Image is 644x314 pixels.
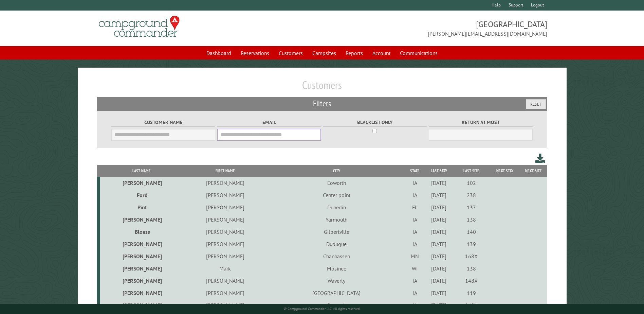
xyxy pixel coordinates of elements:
[268,250,405,262] td: Chanhassen
[268,213,405,226] td: Yarmouth
[425,204,453,211] div: [DATE]
[268,189,405,201] td: Center point
[454,165,490,177] th: Last Site
[183,250,268,262] td: [PERSON_NAME]
[454,201,490,213] td: 137
[454,177,490,189] td: 102
[342,47,367,59] a: Reports
[308,47,340,59] a: Campsites
[183,299,268,311] td: [PERSON_NAME]
[268,226,405,238] td: Gilbertville
[100,238,182,250] td: [PERSON_NAME]
[100,189,182,201] td: Ford
[396,47,442,59] a: Communications
[454,287,490,299] td: 119
[284,307,361,311] small: © Campground Commander LLC. All rights reserved.
[183,165,268,177] th: First Name
[183,262,268,275] td: Mark
[405,275,424,287] td: IA
[183,201,268,213] td: [PERSON_NAME]
[268,177,405,189] td: Eoworth
[268,299,405,311] td: Decorah
[268,287,405,299] td: [GEOGRAPHIC_DATA]
[97,13,182,40] img: Campground Commander
[100,226,182,238] td: Bloess
[425,302,453,309] div: [DATE]
[237,47,273,59] a: Reservations
[183,275,268,287] td: [PERSON_NAME]
[454,213,490,226] td: 138
[405,213,424,226] td: IA
[424,165,454,177] th: Last Stay
[454,238,490,250] td: 139
[97,78,547,97] h1: Customers
[454,299,490,311] td: 148X
[526,99,546,109] button: Reset
[425,228,453,235] div: [DATE]
[425,277,453,284] div: [DATE]
[268,238,405,250] td: Dubuque
[100,275,182,287] td: [PERSON_NAME]
[535,152,545,165] a: Download this customer list (.csv)
[454,250,490,262] td: 168X
[97,97,547,110] h2: Filters
[405,287,424,299] td: IA
[268,201,405,213] td: Dunedin
[405,262,424,275] td: WI
[454,226,490,238] td: 140
[268,275,405,287] td: Waverly
[405,226,424,238] td: IA
[111,119,215,126] label: Customer Name
[100,213,182,226] td: [PERSON_NAME]
[100,165,182,177] th: Last Name
[100,177,182,189] td: [PERSON_NAME]
[425,265,453,272] div: [DATE]
[183,238,268,250] td: [PERSON_NAME]
[520,165,547,177] th: Next Site
[405,299,424,311] td: IA
[183,287,268,299] td: [PERSON_NAME]
[425,290,453,296] div: [DATE]
[368,47,394,59] a: Account
[425,192,453,198] div: [DATE]
[405,165,424,177] th: State
[100,299,182,311] td: [PERSON_NAME]
[454,262,490,275] td: 138
[202,47,235,59] a: Dashboard
[183,189,268,201] td: [PERSON_NAME]
[405,238,424,250] td: IA
[100,262,182,275] td: [PERSON_NAME]
[268,262,405,275] td: Mosinee
[323,119,427,126] label: Blacklist only
[183,177,268,189] td: [PERSON_NAME]
[100,287,182,299] td: [PERSON_NAME]
[454,189,490,201] td: 238
[429,119,532,126] label: Return at most
[425,241,453,247] div: [DATE]
[490,165,520,177] th: Next Stay
[217,119,321,126] label: Email
[183,213,268,226] td: [PERSON_NAME]
[405,189,424,201] td: IA
[425,216,453,223] div: [DATE]
[425,179,453,186] div: [DATE]
[454,275,490,287] td: 148X
[405,201,424,213] td: FL
[322,19,547,38] span: [GEOGRAPHIC_DATA] [PERSON_NAME][EMAIL_ADDRESS][DOMAIN_NAME]
[425,253,453,260] div: [DATE]
[405,250,424,262] td: MN
[100,250,182,262] td: [PERSON_NAME]
[405,177,424,189] td: IA
[268,165,405,177] th: City
[275,47,307,59] a: Customers
[100,201,182,213] td: Pint
[183,226,268,238] td: [PERSON_NAME]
